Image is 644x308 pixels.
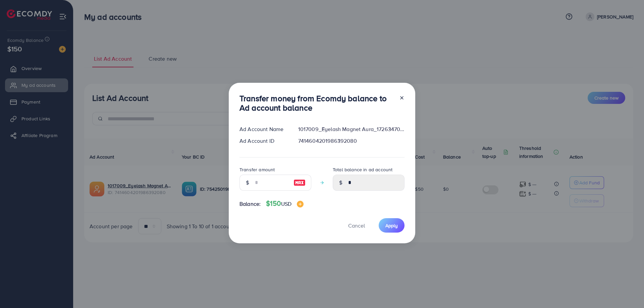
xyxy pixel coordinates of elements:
[239,200,261,208] span: Balance:
[340,218,373,233] button: Cancel
[379,218,405,233] button: Apply
[234,137,293,145] div: Ad Account ID
[293,125,410,133] div: 1017009_Eyelash Magnet Aura_1726347084290
[348,222,365,229] span: Cancel
[297,201,304,207] img: image
[293,137,410,145] div: 7414604201986392080
[239,166,275,173] label: Transfer amount
[615,278,639,303] iframe: Chat
[281,200,291,207] span: USD
[293,179,306,187] img: image
[385,222,398,229] span: Apply
[234,125,293,133] div: Ad Account Name
[239,94,394,113] h3: Transfer money from Ecomdy balance to Ad account balance
[266,199,304,208] h4: $150
[333,166,392,173] label: Total balance in ad account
